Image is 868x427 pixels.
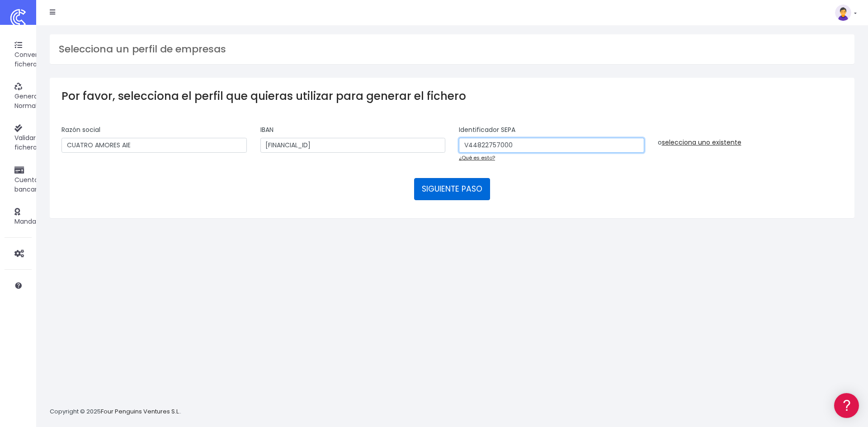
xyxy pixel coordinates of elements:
a: Problemas habituales [9,128,172,142]
a: API [9,231,172,245]
div: Programadores [9,217,172,225]
div: Facturación [9,179,172,188]
button: Contáctanos [9,242,172,258]
div: Convertir ficheros [9,100,172,108]
div: o [658,125,843,147]
img: logo [7,7,29,29]
a: selecciona uno existente [662,138,741,147]
label: Identificador SEPA [459,125,515,135]
a: Formatos [9,114,172,128]
a: Four Penguins Ventures S.L. [101,407,180,416]
div: Información general [9,63,172,71]
a: Convertir fichero [5,34,32,75]
a: ¿Qué es esto? [459,154,495,161]
a: Videotutoriales [9,142,172,156]
h3: Selecciona un perfil de empresas [59,43,845,55]
a: Información general [9,77,172,91]
button: SIGUIENTE PASO [414,178,490,200]
label: IBAN [260,125,274,135]
a: POWERED BY ENCHANT [124,260,174,269]
img: profile [835,5,851,21]
h3: Por favor, selecciona el perfil que quieras utilizar para generar el fichero [61,89,843,103]
a: Perfiles de empresas [9,156,172,170]
a: Cuentas bancarias [5,159,32,200]
a: Validar fichero [5,117,32,159]
a: Mandatos [5,201,32,233]
label: Razón social [61,125,100,135]
p: Copyright © 2025 . [50,407,181,417]
a: General [9,194,172,208]
a: Generar Norma58 [5,75,32,117]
